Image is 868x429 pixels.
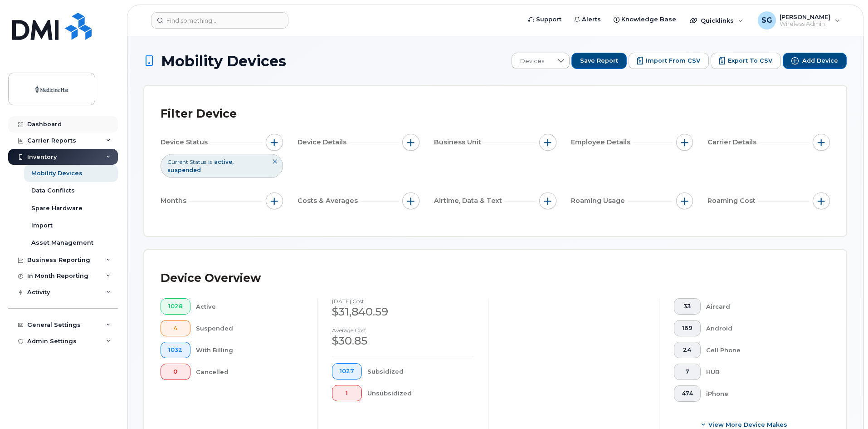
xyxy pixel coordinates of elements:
button: 0 [161,364,190,380]
div: Cell Phone [706,342,816,358]
div: Android [706,320,816,336]
button: Add Device [783,53,847,69]
span: suspended [167,167,201,173]
button: Export to CSV [711,53,781,69]
span: Save Report [580,57,618,65]
span: 1 [340,390,354,397]
button: 169 [674,320,701,336]
button: 7 [674,364,701,380]
div: With Billing [196,342,303,358]
span: Roaming Cost [707,196,758,206]
div: $30.85 [332,333,473,349]
button: 1028 [161,298,190,315]
span: 0 [168,368,183,375]
span: 1032 [168,346,183,354]
span: Current Status [167,158,206,166]
button: 33 [674,298,701,315]
button: Import from CSV [629,53,709,69]
button: 1 [332,385,362,401]
div: Unsubsidized [367,385,474,401]
button: 1032 [161,342,190,358]
button: 24 [674,342,701,358]
span: Airtime, Data & Text [434,196,505,206]
div: Filter Device [161,102,237,126]
span: Devices [512,53,552,69]
span: Business Unit [434,138,484,147]
span: 1028 [168,303,183,310]
span: Carrier Details [707,138,759,147]
span: Export to CSV [728,57,772,65]
span: 4 [168,325,183,332]
span: Device Status [161,138,210,147]
span: 169 [682,325,693,332]
span: View More Device Makes [708,420,787,429]
div: $31,840.59 [332,304,473,320]
span: Months [161,196,189,206]
h4: [DATE] cost [332,298,473,304]
button: 474 [674,385,701,402]
span: Device Details [297,138,349,147]
div: Aircard [706,298,816,315]
button: 4 [161,320,190,336]
span: Import from CSV [646,57,700,65]
div: HUB [706,364,816,380]
span: Mobility Devices [161,53,286,69]
span: Costs & Averages [297,196,361,206]
div: Subsidized [367,363,474,380]
span: is [208,158,212,166]
h4: Average cost [332,327,473,333]
div: Device Overview [161,266,261,290]
button: 1027 [332,363,362,380]
span: Add Device [802,57,838,65]
span: 1027 [340,368,354,375]
div: iPhone [706,385,816,402]
span: active [214,158,234,165]
span: Roaming Usage [571,196,628,206]
span: 7 [682,368,693,375]
span: Employee Details [571,138,633,147]
div: Cancelled [196,364,303,380]
div: Suspended [196,320,303,336]
span: 33 [682,303,693,310]
span: 24 [682,346,693,354]
button: Save Report [571,53,627,69]
span: 474 [682,390,693,397]
div: Active [196,298,303,315]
